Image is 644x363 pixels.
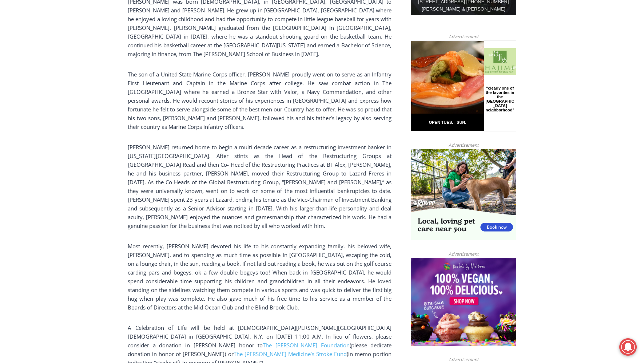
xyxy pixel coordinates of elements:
[2,75,71,103] span: Open Tues. - Sun. [PHONE_NUMBER]
[441,33,486,40] span: Advertisement
[128,242,391,312] p: Most recently, [PERSON_NAME] devoted his life to his constantly expanding family, his beloved wif...
[0,73,73,91] a: Open Tues. - Sun. [PHONE_NUMBER]
[234,350,347,358] a: The [PERSON_NAME] Medicine’s Stroke Fund
[190,72,337,89] span: Intern @ [DOMAIN_NAME]
[75,46,103,87] div: "clearly one of the favorites in the [GEOGRAPHIC_DATA] neighborhood"
[128,70,391,131] p: The son of a United State Marine Corps officer, [PERSON_NAME] proudly went on to serve as an Infa...
[411,258,516,346] img: Baked by Melissa
[263,342,349,349] a: The [PERSON_NAME] Foundation
[441,356,486,363] span: Advertisement
[175,71,353,91] a: Intern @ [DOMAIN_NAME]
[441,250,486,257] span: Advertisement
[441,142,486,149] span: Advertisement
[128,143,391,230] p: [PERSON_NAME] returned home to begin a multi-decade career as a restructuring investment banker i...
[184,0,344,71] div: "The first chef I interviewed talked about coming to [GEOGRAPHIC_DATA] from [GEOGRAPHIC_DATA] in ...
